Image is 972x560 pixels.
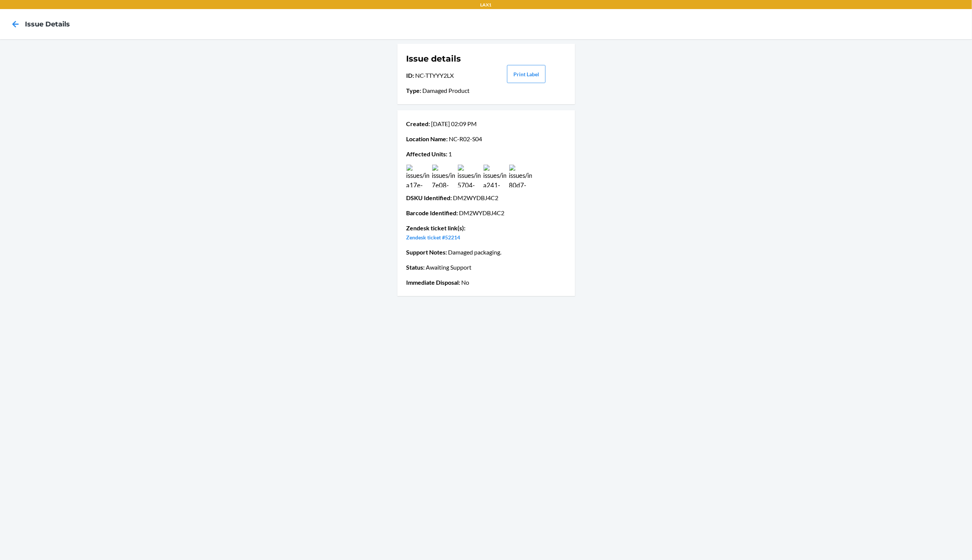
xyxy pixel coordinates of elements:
span: Status : [406,264,425,271]
span: Created : [406,120,430,127]
span: Barcode Identified : [406,209,458,216]
h1: Issue details [406,53,485,65]
p: NC-R02-S04 [406,134,566,143]
p: Awaiting Support [406,263,566,272]
img: issues/images/2b0b70da-80d7-44f9-a426-8508ba6a87fb.jpg [509,165,532,187]
p: Damaged Product [406,86,485,95]
span: DSKU Identified : [406,194,452,201]
p: No [406,278,566,287]
img: issues/images/5df574d0-5704-41fa-9b4e-24888cde7d21.jpeg [458,165,481,187]
img: issues/images/77261709-a241-4220-a265-873a0138e15e.jpeg [484,165,506,187]
p: 1 [406,150,566,159]
p: Damaged packaging. [406,248,566,257]
span: Affected Units : [406,150,448,157]
p: DM2WYDBJ4C2 [406,193,566,202]
span: Support Notes : [406,248,447,256]
p: NC-TTYYY2LX [406,71,485,80]
h4: Issue details [25,19,70,29]
span: ID : [406,72,414,79]
span: Immediate Disposal : [406,279,461,286]
p: DM2WYDBJ4C2 [406,208,566,218]
img: issues/images/7b978d58-7e08-4108-b617-c8be5126421f.jpeg [432,165,455,187]
img: issues/images/1747098a-a17e-46b9-92e4-95bca1ffca48.jpeg [406,165,429,187]
p: LAX1 [481,2,492,8]
span: Location Name : [406,135,448,142]
a: Zendesk ticket #52214 [406,234,461,241]
span: Type : [406,87,422,94]
span: Zendesk ticket link(s) : [406,224,466,231]
button: Print Label [507,65,545,83]
p: [DATE] 02:09 PM [406,119,566,128]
